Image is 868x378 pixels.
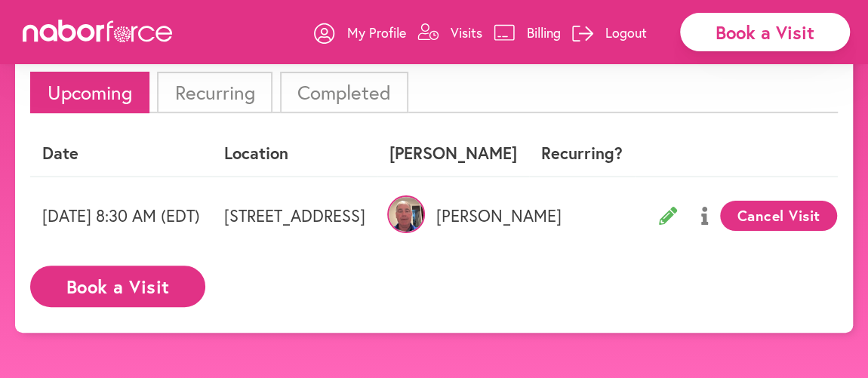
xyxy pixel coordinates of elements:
[30,131,212,176] th: Date
[680,13,850,51] div: Book a Visit
[451,23,482,41] p: Visits
[212,131,377,176] th: Location
[377,131,529,176] th: [PERSON_NAME]
[527,23,561,41] p: Billing
[494,10,561,55] a: Billing
[314,10,406,55] a: My Profile
[387,195,425,233] img: yyJRZaHXQqGgP7mr1I4j
[417,10,482,55] a: Visits
[347,23,406,41] p: My Profile
[389,206,517,226] p: [PERSON_NAME]
[212,177,377,254] td: [STREET_ADDRESS]
[720,201,837,231] button: Cancel Visit
[157,72,272,113] li: Recurring
[30,266,205,307] button: Book a Visit
[605,23,647,41] p: Logout
[30,177,212,254] td: [DATE] 8:30 AM (EDT)
[30,72,149,113] li: Upcoming
[280,72,408,113] li: Completed
[572,10,647,55] a: Logout
[30,277,205,291] a: Book a Visit
[529,131,635,176] th: Recurring?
